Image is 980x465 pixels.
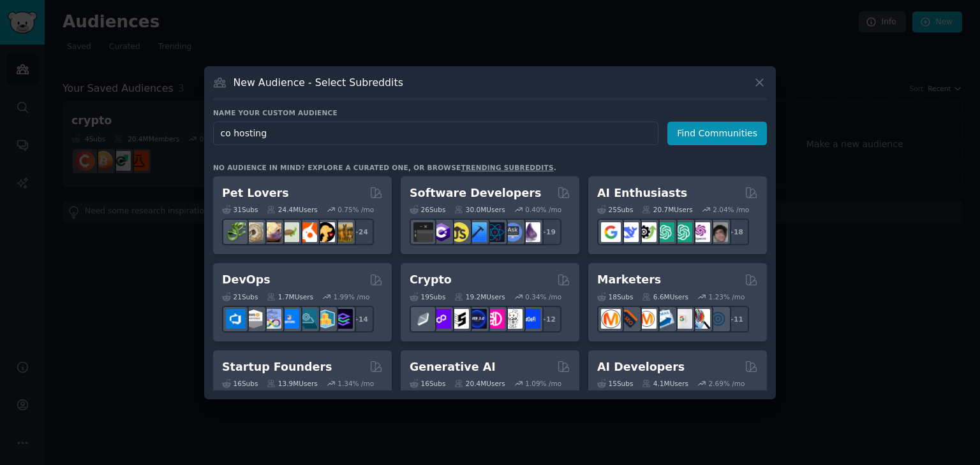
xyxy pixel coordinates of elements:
img: iOSProgramming [467,222,487,242]
div: 2.69 % /mo [709,379,745,388]
h2: Startup Founders [222,359,332,375]
div: 6.6M Users [642,292,688,301]
div: 19.2M Users [454,292,505,301]
input: Pick a short name, like "Digital Marketers" or "Movie-Goers" [213,122,658,145]
div: 25 Sub s [597,205,633,214]
img: PlatformEngineers [333,309,353,329]
img: OpenAIDev [690,222,710,242]
div: 1.09 % /mo [525,379,561,388]
h2: Software Developers [410,185,541,201]
img: csharp [431,222,451,242]
img: ballpython [244,222,264,242]
div: + 12 [535,306,561,333]
img: AWS_Certified_Experts [244,309,264,329]
div: + 24 [347,218,374,245]
img: dogbreed [333,222,353,242]
h2: DevOps [222,272,271,288]
img: chatgpt_promptDesign [655,222,674,242]
img: GoogleGeminiAI [601,222,621,242]
img: learnjavascript [449,222,469,242]
div: 13.9M Users [267,379,317,388]
img: Docker_DevOps [262,309,281,329]
div: 26 Sub s [410,205,445,214]
div: 24.4M Users [267,205,317,214]
div: 2.04 % /mo [713,205,749,214]
div: No audience in mind? Explore a curated one, or browse . [213,163,556,172]
img: CryptoNews [503,309,523,329]
div: + 14 [347,306,374,333]
div: 0.75 % /mo [338,205,374,214]
img: cockatiel [297,222,317,242]
img: DeepSeek [619,222,639,242]
img: AItoolsCatalog [637,222,657,242]
img: leopardgeckos [262,222,281,242]
img: MarketingResearch [690,309,710,329]
img: reactnative [485,222,505,242]
div: 16 Sub s [222,379,258,388]
img: DevOpsLinks [279,309,299,329]
h2: AI Enthusiasts [597,185,687,201]
img: turtle [279,222,299,242]
div: 0.40 % /mo [525,205,561,214]
img: aws_cdk [315,309,335,329]
img: OnlineMarketing [708,309,728,329]
h2: AI Developers [597,359,685,375]
h2: Generative AI [410,359,496,375]
h2: Pet Lovers [222,185,289,201]
img: bigseo [619,309,639,329]
div: + 18 [722,218,749,245]
div: 19 Sub s [410,292,445,301]
img: azuredevops [226,309,246,329]
div: + 11 [722,306,749,333]
div: 31 Sub s [222,205,258,214]
div: 1.34 % /mo [338,379,374,388]
div: 1.23 % /mo [709,292,745,301]
div: 4.1M Users [642,379,688,388]
div: + 19 [535,218,561,245]
div: 30.0M Users [454,205,505,214]
div: 16 Sub s [410,379,445,388]
a: trending subreddits [461,164,553,171]
div: 15 Sub s [597,379,633,388]
img: AskMarketing [637,309,657,329]
img: herpetology [226,222,246,242]
img: content_marketing [601,309,621,329]
img: web3 [467,309,487,329]
img: AskComputerScience [503,222,523,242]
img: chatgpt_prompts_ [672,222,692,242]
img: ArtificalIntelligence [708,222,728,242]
img: 0xPolygon [431,309,451,329]
img: software [413,222,433,242]
div: 21 Sub s [222,292,258,301]
img: defi_ [521,309,540,329]
div: 0.34 % /mo [525,292,561,301]
div: 20.4M Users [454,379,505,388]
div: 20.7M Users [642,205,692,214]
img: Emailmarketing [655,309,674,329]
h3: Name your custom audience [213,108,767,117]
div: 18 Sub s [597,292,633,301]
h2: Crypto [410,272,452,288]
img: PetAdvice [315,222,335,242]
img: elixir [521,222,540,242]
button: Find Communities [667,122,767,145]
img: googleads [672,309,692,329]
h3: New Audience - Select Subreddits [234,76,403,89]
div: 1.99 % /mo [334,292,370,301]
h2: Marketers [597,272,661,288]
img: ethfinance [413,309,433,329]
div: 1.7M Users [267,292,313,301]
img: ethstaker [449,309,469,329]
img: platformengineering [297,309,317,329]
img: defiblockchain [485,309,505,329]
